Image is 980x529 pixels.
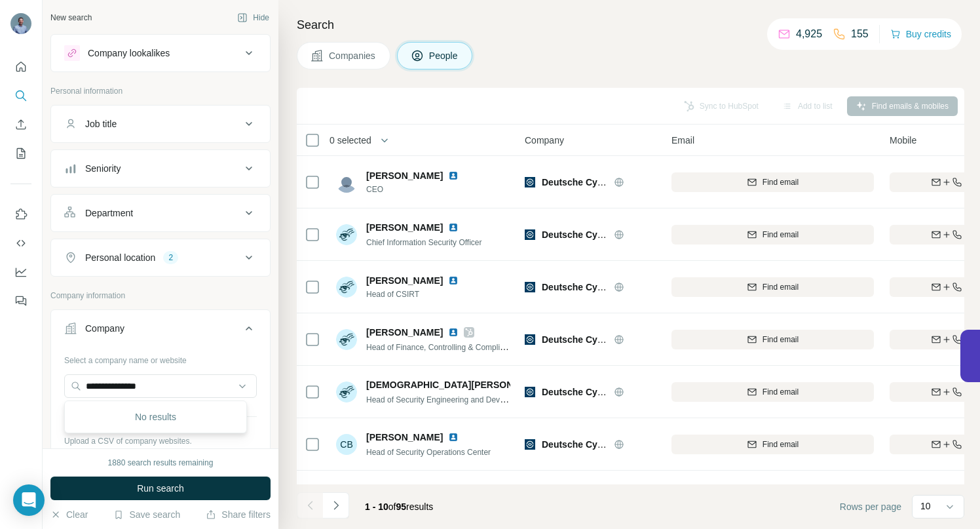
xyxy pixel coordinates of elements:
[51,197,270,229] button: Department
[88,47,170,60] div: Company lookalikes
[113,508,180,521] button: Save search
[336,277,357,298] img: Avatar
[366,169,443,182] span: [PERSON_NAME]
[13,484,45,516] div: Open Intercom Messenger
[323,492,349,519] button: Navigate to next page
[429,49,459,62] span: People
[448,222,459,233] img: LinkedIn logo
[365,501,433,512] span: results
[542,439,753,450] span: Deutsche Cyber Sicherheitsorganisation - DCSO
[206,508,271,521] button: Share filters
[329,49,377,62] span: Companies
[64,447,257,459] p: Your list is private and won't be saved or shared.
[85,322,124,335] div: Company
[448,170,459,181] img: LinkedIn logo
[840,500,901,513] span: Rows per page
[10,84,31,108] button: Search
[51,313,270,349] button: Company
[51,108,270,140] button: Job title
[10,289,31,313] button: Feedback
[10,113,31,136] button: Enrich CSV
[50,12,92,24] div: New search
[336,329,357,350] img: Avatar
[336,172,357,193] img: Avatar
[330,134,371,147] span: 0 selected
[525,134,564,147] span: Company
[763,439,799,450] span: Find email
[85,251,155,264] div: Personal location
[10,260,31,284] button: Dashboard
[671,225,874,245] button: Find email
[448,327,459,338] img: LinkedIn logo
[50,85,271,97] p: Personal information
[525,177,535,187] img: Logo of Deutsche Cyber Sicherheitsorganisation - DCSO
[763,386,799,398] span: Find email
[671,435,874,454] button: Find email
[336,382,357,402] img: Avatar
[10,142,31,165] button: My lists
[796,26,822,42] p: 4,925
[50,477,271,500] button: Run search
[51,153,270,184] button: Seniority
[525,439,535,450] img: Logo of Deutsche Cyber Sicherheitsorganisation - DCSO
[763,334,799,345] span: Find email
[50,290,271,302] p: Company information
[366,184,474,195] span: CEO
[108,457,214,469] div: 1880 search results remaining
[51,37,270,69] button: Company lookalikes
[851,26,869,42] p: 155
[85,117,117,130] div: Job title
[671,277,874,297] button: Find email
[366,342,517,352] span: Head of Finance, Controlling & Compliance
[448,484,459,495] img: LinkedIn logo
[366,431,443,444] span: [PERSON_NAME]
[366,238,482,247] span: Chief Information Security Officer
[366,326,443,339] span: [PERSON_NAME]
[763,281,799,293] span: Find email
[763,176,799,188] span: Find email
[366,288,474,300] span: Head of CSIRT
[525,282,535,292] img: Logo of Deutsche Cyber Sicherheitsorganisation - DCSO
[85,206,133,220] div: Department
[67,404,244,430] div: No results
[10,55,31,79] button: Quick start
[671,172,874,192] button: Find email
[448,432,459,442] img: LinkedIn logo
[396,501,407,512] span: 95
[671,330,874,349] button: Find email
[366,221,443,234] span: [PERSON_NAME]
[297,16,964,34] h4: Search
[336,224,357,245] img: Avatar
[448,275,459,286] img: LinkedIn logo
[525,387,535,397] img: Logo of Deutsche Cyber Sicherheitsorganisation - DCSO
[542,282,753,292] span: Deutsche Cyber Sicherheitsorganisation - DCSO
[366,274,443,287] span: [PERSON_NAME]
[920,500,931,513] p: 10
[228,8,278,28] button: Hide
[525,334,535,345] img: Logo of Deutsche Cyber Sicherheitsorganisation - DCSO
[365,501,388,512] span: 1 - 10
[51,242,270,273] button: Personal location2
[64,349,257,366] div: Select a company name or website
[50,508,88,521] button: Clear
[366,378,548,391] span: [DEMOGRAPHIC_DATA][PERSON_NAME]
[890,25,951,43] button: Buy credits
[525,229,535,240] img: Logo of Deutsche Cyber Sicherheitsorganisation - DCSO
[671,382,874,402] button: Find email
[10,203,31,226] button: Use Surfe on LinkedIn
[388,501,396,512] span: of
[542,177,753,187] span: Deutsche Cyber Sicherheitsorganisation - DCSO
[366,448,491,457] span: Head of Security Operations Center
[85,162,121,175] div: Seniority
[137,482,184,495] span: Run search
[10,231,31,255] button: Use Surfe API
[64,435,257,447] p: Upload a CSV of company websites.
[542,387,753,397] span: Deutsche Cyber Sicherheitsorganisation - DCSO
[366,483,443,496] span: [PERSON_NAME]
[890,134,916,147] span: Mobile
[542,229,753,240] span: Deutsche Cyber Sicherheitsorganisation - DCSO
[763,229,799,241] span: Find email
[671,134,694,147] span: Email
[366,394,533,404] span: Head of Security Engineering and Development
[336,434,357,455] div: CB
